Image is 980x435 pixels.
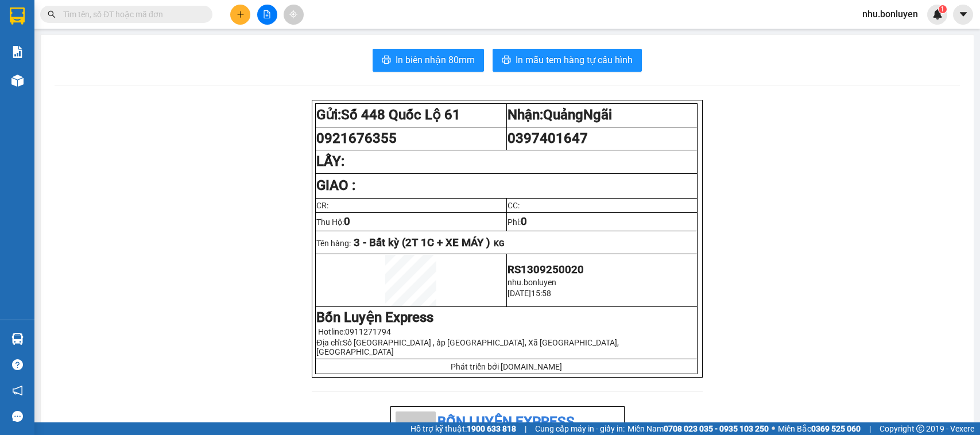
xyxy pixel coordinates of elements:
[373,49,484,72] button: printerIn biên nhận 80mm
[318,327,391,336] span: Hotline:
[316,153,344,169] strong: LẤY:
[958,9,969,20] span: caret-down
[396,53,475,67] span: In biên nhận 80mm
[12,359,23,370] span: question-circle
[382,55,391,66] span: printer
[853,7,927,21] span: nhu.bonluyen
[316,177,355,193] strong: GIAO :
[502,55,511,66] span: printer
[508,263,584,276] span: RS1309250020
[506,213,697,231] td: Phí:
[772,426,775,431] span: ⚪️
[543,107,612,123] span: QuảngNgãi
[664,424,769,433] strong: 0708 023 035 - 0935 103 250
[508,278,556,287] span: nhu.bonluyen
[316,107,460,123] strong: Gửi:
[531,289,551,298] span: 15:58
[316,213,506,231] td: Thu Hộ:
[63,8,199,21] input: Tìm tên, số ĐT hoặc mã đơn
[12,385,23,396] span: notification
[508,107,612,123] strong: Nhận:
[316,309,433,325] strong: Bốn Luyện Express
[932,9,943,20] img: icon-new-feature
[410,422,516,435] span: Hỗ trợ kỹ thuật:
[316,338,618,356] span: Địa chỉ:
[10,7,25,25] img: logo-vxr
[521,215,527,228] span: 0
[508,289,531,298] span: [DATE]
[778,422,861,435] span: Miền Bắc
[508,130,588,146] span: 0397401647
[11,75,24,87] img: warehouse-icon
[940,5,944,13] span: 1
[345,327,391,336] span: 0911271794
[627,422,769,435] span: Miền Nam
[869,422,871,435] span: |
[493,49,642,72] button: printerIn mẫu tem hàng tự cấu hình
[953,5,973,25] button: caret-down
[916,425,924,433] span: copyright
[354,236,490,249] span: 3 - Bất kỳ (2T 1C + XE MÁY )
[467,424,516,433] strong: 1900 633 818
[516,53,633,67] span: In mẫu tem hàng tự cấu hình
[316,359,697,374] td: Phát triển bởi [DOMAIN_NAME]
[237,10,245,18] span: plus
[506,199,697,213] td: CC:
[257,5,277,25] button: file-add
[289,10,297,18] span: aim
[316,199,506,213] td: CR:
[396,411,619,433] li: Bốn Luyện Express
[494,239,505,248] span: KG
[284,5,304,25] button: aim
[12,411,23,422] span: message
[316,338,618,356] span: Số [GEOGRAPHIC_DATA] , ấp [GEOGRAPHIC_DATA], Xã [GEOGRAPHIC_DATA], [GEOGRAPHIC_DATA]
[811,424,861,433] strong: 0369 525 060
[48,10,56,18] span: search
[11,46,24,58] img: solution-icon
[230,5,250,25] button: plus
[525,422,526,435] span: |
[341,107,460,123] span: Số 448 Quốc Lộ 61
[11,333,24,345] img: warehouse-icon
[344,215,350,228] span: 0
[535,422,625,435] span: Cung cấp máy in - giấy in:
[316,130,397,146] span: 0921676355
[263,10,271,18] span: file-add
[939,5,947,13] sup: 1
[316,236,696,249] p: Tên hàng:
